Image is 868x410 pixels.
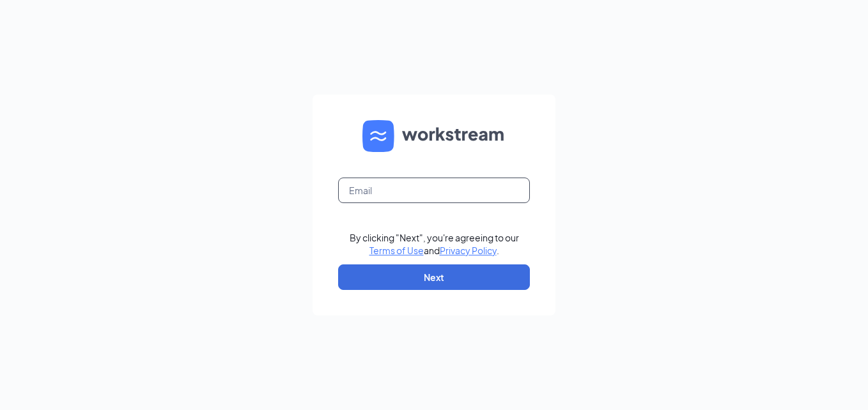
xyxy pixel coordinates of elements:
[338,264,530,290] button: Next
[350,231,519,257] div: By clicking "Next", you're agreeing to our and .
[362,120,506,152] img: WS logo and Workstream text
[338,178,530,203] input: Email
[369,245,424,256] a: Terms of Use
[440,245,497,256] a: Privacy Policy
